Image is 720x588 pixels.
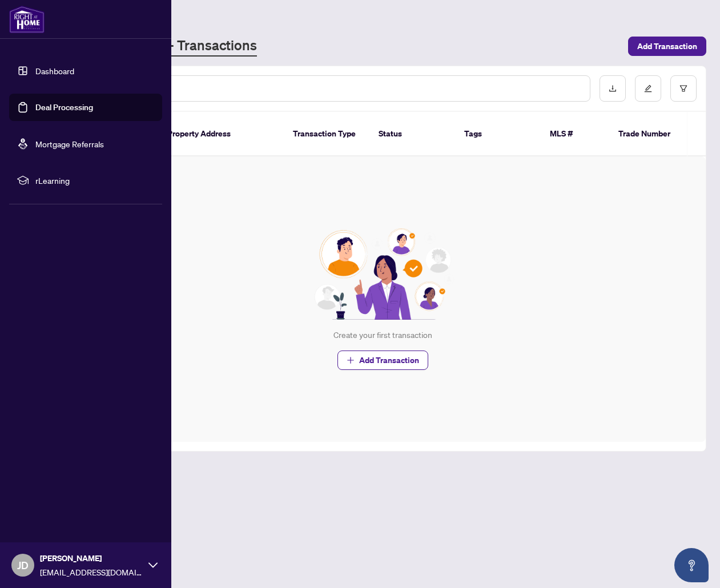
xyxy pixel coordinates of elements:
span: filter [679,84,687,92]
th: Status [369,112,455,156]
a: Dashboard [35,66,74,76]
img: logo [9,6,45,33]
button: Open asap [674,548,709,582]
button: Add Transaction [337,351,428,370]
th: Trade Number [609,112,689,156]
span: plus [347,356,355,364]
span: edit [644,84,652,92]
span: Add Transaction [637,37,697,55]
div: Create your first transaction [333,329,432,341]
th: Transaction Type [284,112,369,156]
img: Null State Icon [309,228,457,320]
button: edit [635,75,661,102]
button: Add Transaction [628,37,706,56]
th: Property Address [158,112,284,156]
a: Mortgage Referrals [35,139,104,149]
button: download [600,75,626,102]
th: MLS # [541,112,609,156]
th: Tags [455,112,541,156]
span: JD [17,557,29,573]
button: filter [670,75,697,102]
span: rLearning [35,174,154,187]
a: Deal Processing [35,102,93,112]
span: [EMAIL_ADDRESS][DOMAIN_NAME] [40,566,143,578]
span: Add Transaction [359,351,419,369]
span: download [609,84,617,92]
span: [PERSON_NAME] [40,552,143,565]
